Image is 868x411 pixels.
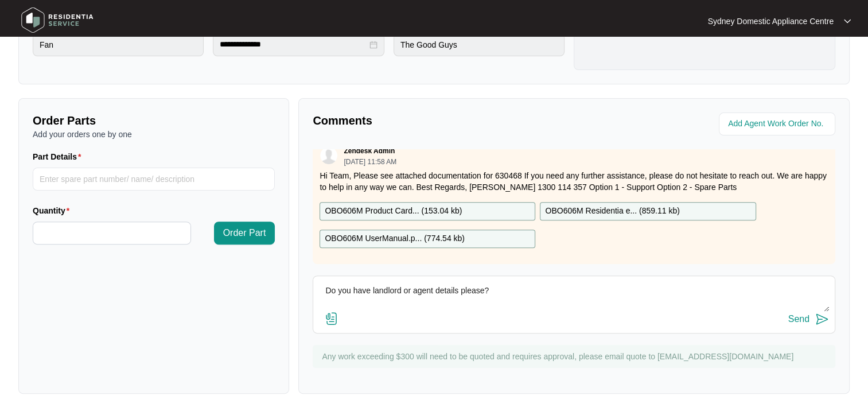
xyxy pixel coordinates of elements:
[33,168,275,191] input: Part Details
[220,38,367,51] input: Date Purchased
[33,33,204,56] input: Product Fault or Query
[394,33,565,56] input: Purchased From
[788,312,829,327] button: Send
[815,312,829,326] img: send-icon.svg
[788,314,809,324] div: Send
[844,18,851,24] img: dropdown arrow
[320,170,828,193] p: Hi Team, Please see attached documentation for 630468 If you need any further assistance, please ...
[344,158,396,165] p: [DATE] 11:58 AM
[33,129,275,140] p: Add your orders one by one
[33,151,86,162] label: Part Details
[33,222,190,244] input: Quantity
[728,117,828,131] input: Add Agent Work Order No.
[325,205,462,218] p: OBO606M Product Card... ( 153.04 kb )
[33,205,74,216] label: Quantity
[325,312,338,325] img: file-attachment-doc.svg
[320,147,337,164] img: user.svg
[545,205,679,218] p: OBO606M Residentia e... ( 859.11 kb )
[17,3,98,37] img: residentia service logo
[708,15,834,27] p: Sydney Domestic Appliance Centre
[322,351,830,362] p: Any work exceeding $300 will need to be quoted and requires approval, please email quote to [EMAI...
[214,222,275,245] button: Order Part
[325,232,465,245] p: OBO606M UserManual.p... ( 774.54 kb )
[319,282,829,312] textarea: Do you have landlord or agent details please?
[313,113,566,129] p: Comments
[344,146,395,156] p: Zendesk Admin
[33,113,275,129] p: Order Parts
[223,226,266,240] span: Order Part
